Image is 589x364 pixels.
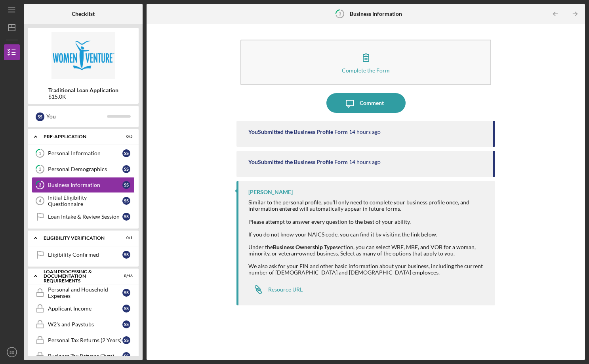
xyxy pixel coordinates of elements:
[122,181,130,189] div: S S
[248,199,487,225] div: Similar to the personal profile, you'll only need to complete your business profile once, and inf...
[273,244,335,250] strong: Business Ownership Type
[48,321,122,328] div: W2's and Paystubs
[48,166,122,172] div: Personal Demographics
[32,193,135,209] a: 4Initial Eligibility QuestionnaireSS
[48,93,118,100] div: $15.0K
[118,134,133,139] div: 0 / 5
[28,32,139,79] img: Product logo
[122,149,130,157] div: S S
[268,286,303,293] div: Resource URL
[32,145,135,161] a: 1Personal InformationSS
[32,285,135,301] a: Personal and Household ExpensesSS
[39,167,41,172] tspan: 2
[248,189,293,195] div: [PERSON_NAME]
[326,93,406,113] button: Comment
[44,236,113,240] div: Eligibility Verification
[349,159,381,165] time: 2025-08-20 22:36
[48,213,122,220] div: Loan Intake & Review Session
[32,348,135,364] a: Business Tax Returns (2yrs)SS
[248,231,487,257] div: If you do not know your NAICS code, you can find it by visiting the link below. Under the section...
[32,332,135,348] a: Personal Tax Returns (2 Years)SS
[39,183,41,188] tspan: 3
[122,251,130,259] div: S S
[248,263,487,276] div: We also ask for your EIN and other basic information about your business, including the current n...
[39,151,41,156] tspan: 1
[122,197,130,205] div: S S
[32,209,135,225] a: Loan Intake & Review SessionSS
[32,161,135,177] a: 2Personal DemographicsSS
[350,11,402,17] b: Business Information
[122,352,130,360] div: S S
[44,134,113,139] div: Pre-Application
[248,159,348,165] div: You Submitted the Business Profile Form
[48,337,122,343] div: Personal Tax Returns (2 Years)
[10,350,15,354] text: SS
[122,305,130,313] div: S S
[248,282,303,297] a: Resource URL
[72,11,95,17] b: Checklist
[48,252,122,258] div: Eligibility Confirmed
[4,344,20,360] button: SS
[48,353,122,359] div: Business Tax Returns (2yrs)
[32,247,135,263] a: Eligibility ConfirmedSS
[48,194,122,207] div: Initial Eligibility Questionnaire
[32,316,135,332] a: W2's and PaystubsSS
[122,213,130,221] div: S S
[36,112,44,121] div: S S
[122,320,130,328] div: S S
[48,182,122,188] div: Business Information
[44,269,113,283] div: Loan Processing & Documentation Requirements
[349,129,381,135] time: 2025-08-20 22:38
[48,150,122,156] div: Personal Information
[122,165,130,173] div: S S
[46,110,107,123] div: You
[32,177,135,193] a: 3Business InformationSS
[39,198,42,203] tspan: 4
[118,274,133,278] div: 0 / 16
[122,336,130,344] div: S S
[342,67,390,73] div: Complete the Form
[240,40,491,85] button: Complete the Form
[248,129,348,135] div: You Submitted the Business Profile Form
[48,305,122,312] div: Applicant Income
[32,301,135,316] a: Applicant IncomeSS
[360,93,384,113] div: Comment
[118,236,133,240] div: 0 / 1
[339,11,341,16] tspan: 3
[122,289,130,297] div: S S
[48,87,118,93] b: Traditional Loan Application
[48,286,122,299] div: Personal and Household Expenses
